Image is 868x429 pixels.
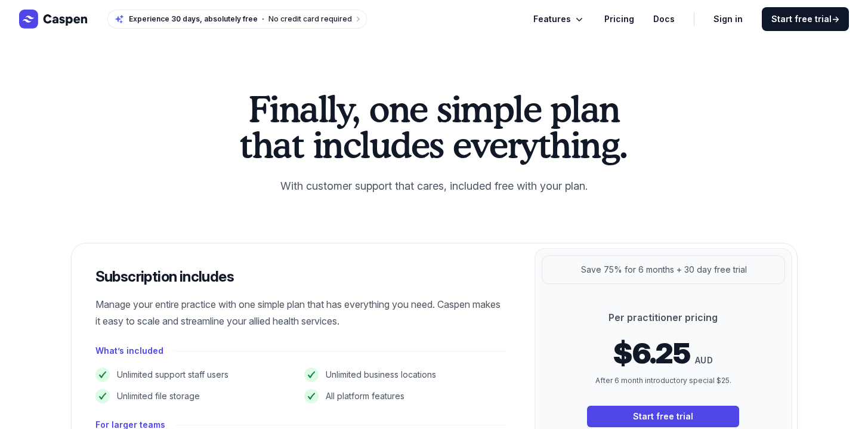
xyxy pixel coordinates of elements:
span: Features [533,12,571,26]
span: No credit card required [268,14,352,23]
button: Features [533,12,585,26]
li: Unlimited support staff users [95,368,297,382]
h2: Finally, one simple plan that includes everything. [234,91,635,162]
p: After 6 month introductory special $25. [587,375,739,387]
a: Docs [653,12,675,26]
span: AUD [695,353,713,368]
p: Save 75% for 6 months + 30 day free trial [581,263,747,277]
li: Unlimited business locations [304,368,506,382]
a: Start free trial [762,7,849,31]
p: With customer support that cares, included free with your plan. [234,177,635,196]
span: → [832,14,839,24]
span: Start free trial [771,13,839,25]
a: Pricing [604,12,634,26]
a: Experience 30 days, absolutely freeNo credit card required [107,10,367,29]
li: Unlimited file storage [95,389,297,403]
p: Per practitioner pricing [587,310,739,325]
h4: What’s included [95,344,163,358]
a: Start free trial [587,406,739,427]
span: Experience 30 days, absolutely free [129,14,258,24]
li: All platform features [304,389,506,403]
p: Manage your entire practice with one simple plan that has everything you need. Caspen makes it ea... [95,296,506,329]
h3: Subscription includes [95,267,506,286]
a: Sign in [713,12,743,26]
span: $6.25 [613,339,690,368]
